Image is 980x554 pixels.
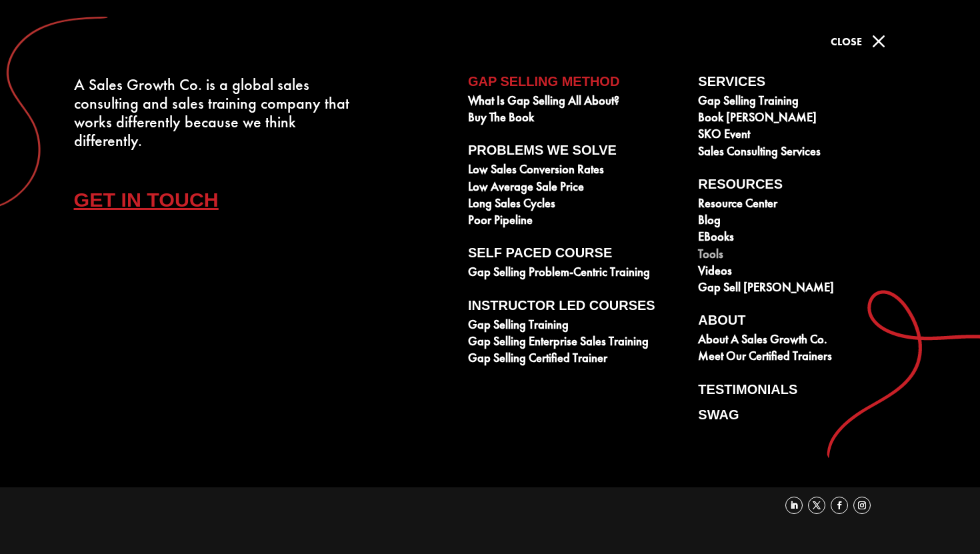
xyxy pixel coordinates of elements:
[468,318,683,335] a: Gap Selling Training
[468,111,683,127] a: Buy The Book
[468,94,683,111] a: What is Gap Selling all about?
[698,333,913,349] a: About A Sales Growth Co.
[698,74,913,94] a: Services
[698,145,913,161] a: Sales Consulting Services
[468,180,683,197] a: Low Average Sale Price
[698,281,913,297] a: Gap Sell [PERSON_NAME]
[74,177,239,223] a: Get In Touch
[785,497,803,514] a: Follow on LinkedIn
[831,497,848,514] a: Follow on Facebook
[468,298,683,318] a: Instructor Led Courses
[468,335,683,351] a: Gap Selling Enterprise Sales Training
[698,127,913,144] a: SKO Event
[698,177,913,197] a: Resources
[853,497,871,514] a: Follow on Instagram
[468,143,683,163] a: Problems We Solve
[808,497,825,514] a: Follow on X
[698,247,913,264] a: Tools
[831,35,862,49] span: Close
[698,382,913,402] a: Testimonials
[468,265,683,282] a: Gap Selling Problem-Centric Training
[698,94,913,111] a: Gap Selling Training
[468,245,683,265] a: Self Paced Course
[698,407,913,427] a: Swag
[468,197,683,213] a: Long Sales Cycles
[74,75,361,150] div: A Sales Growth Co. is a global sales consulting and sales training company that works differently...
[698,349,913,366] a: Meet our Certified Trainers
[698,264,913,281] a: Videos
[468,74,683,94] a: Gap Selling Method
[698,230,913,247] a: eBooks
[698,197,913,213] a: Resource Center
[468,213,683,230] a: Poor Pipeline
[698,313,913,333] a: About
[865,28,892,55] span: M
[698,213,913,230] a: Blog
[698,111,913,127] a: Book [PERSON_NAME]
[468,163,683,179] a: Low Sales Conversion Rates
[468,351,683,368] a: Gap Selling Certified Trainer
